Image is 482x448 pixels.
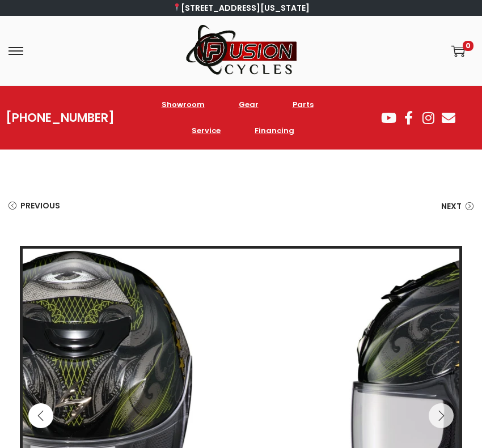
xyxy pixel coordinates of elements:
[243,118,306,144] a: Financing
[28,403,53,428] button: Previous
[20,198,60,214] span: Previous
[281,92,325,118] a: Parts
[172,2,310,14] a: [STREET_ADDRESS][US_STATE]
[9,198,60,214] a: Previous
[184,24,298,77] img: Woostify mobile logo
[451,44,465,58] a: 0
[120,92,360,144] nav: Menu
[441,198,462,214] span: Next
[173,3,181,11] img: 📍
[227,92,270,118] a: Gear
[150,92,216,118] a: Showroom
[441,198,473,214] a: Next
[6,110,115,126] a: [PHONE_NUMBER]
[180,118,232,144] a: Service
[429,403,454,428] button: Next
